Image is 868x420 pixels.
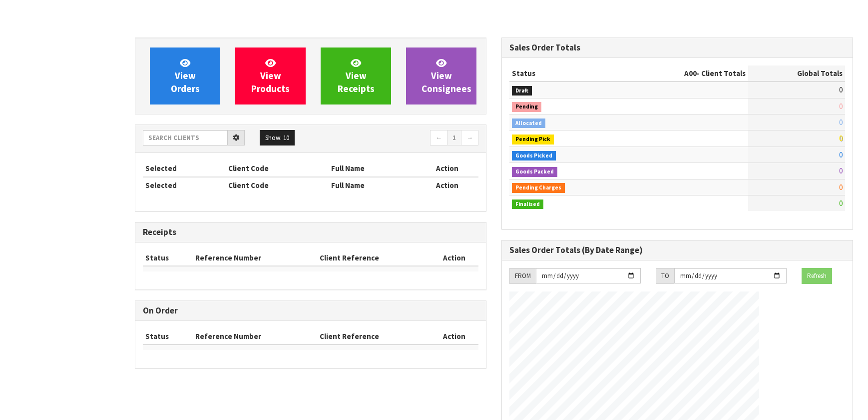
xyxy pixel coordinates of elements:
div: FROM [509,268,536,284]
a: ViewOrders [150,47,220,104]
th: Client Reference [317,328,430,344]
a: ViewConsignees [406,47,476,104]
h3: Sales Order Totals (By Date Range) [509,245,845,255]
span: 0 [839,150,843,159]
span: Pending [512,102,541,112]
a: ← [430,130,447,146]
th: - Client Totals [620,65,748,81]
span: 0 [839,133,843,143]
span: Pending Charges [512,183,565,193]
span: 0 [839,85,843,94]
span: View Receipts [338,57,375,94]
th: Selected [143,177,226,193]
span: Goods Picked [512,151,556,161]
span: Allocated [512,118,545,128]
th: Reference Number [193,250,317,266]
th: Selected [143,160,226,176]
span: Finalised [512,199,543,209]
div: TO [656,268,674,284]
span: View Products [251,57,290,94]
a: → [461,130,478,146]
th: Global Totals [748,65,845,81]
span: 0 [839,182,843,192]
th: Reference Number [193,328,317,344]
th: Client Reference [317,250,430,266]
span: Draft [512,86,532,96]
th: Action [430,250,478,266]
span: 0 [839,198,843,208]
button: Show: 10 [260,130,295,146]
th: Client Code [226,177,329,193]
th: Status [143,250,193,266]
h3: Receipts [143,227,478,237]
th: Status [509,65,620,81]
th: Action [416,160,478,176]
th: Client Code [226,160,329,176]
span: View Orders [171,57,200,94]
a: 1 [447,130,461,146]
th: Full Name [329,177,416,193]
h3: On Order [143,306,478,315]
th: Action [416,177,478,193]
span: 0 [839,166,843,175]
input: Search clients [143,130,228,145]
span: A00 [684,68,697,78]
th: Action [430,328,478,344]
span: View Consignees [422,57,471,94]
button: Refresh [802,268,832,284]
th: Full Name [329,160,416,176]
span: Goods Packed [512,167,557,177]
th: Status [143,328,193,344]
h3: Sales Order Totals [509,43,845,52]
span: 0 [839,117,843,127]
span: Pending Pick [512,134,554,144]
a: ViewReceipts [321,47,391,104]
span: 0 [839,101,843,111]
nav: Page navigation [318,130,478,147]
a: ViewProducts [235,47,306,104]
